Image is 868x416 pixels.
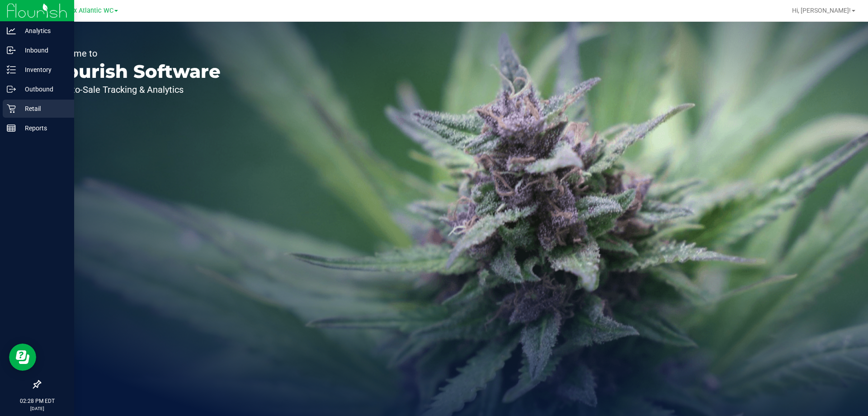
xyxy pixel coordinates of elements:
[7,104,16,113] inline-svg: Retail
[49,49,221,58] p: Welcome to
[7,124,16,133] inline-svg: Reports
[9,344,36,371] iframe: Resource center
[49,85,221,94] p: Seed-to-Sale Tracking & Analytics
[16,45,70,56] p: Inbound
[66,7,113,14] span: Jax Atlantic WC
[7,26,16,35] inline-svg: Analytics
[16,64,70,75] p: Inventory
[16,84,70,95] p: Outbound
[16,25,70,36] p: Analytics
[4,405,70,412] p: [DATE]
[792,7,851,14] span: Hi, [PERSON_NAME]!
[7,46,16,55] inline-svg: Inbound
[16,103,70,114] p: Retail
[7,65,16,74] inline-svg: Inventory
[4,397,70,405] p: 02:28 PM EDT
[16,123,70,134] p: Reports
[49,62,221,81] p: Flourish Software
[7,85,16,94] inline-svg: Outbound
